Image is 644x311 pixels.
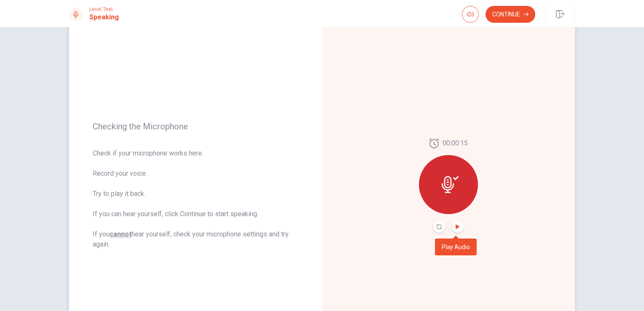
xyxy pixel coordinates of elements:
span: Check if your microphone works here. Record your voice. Try to play it back. If you can hear your... [93,148,298,249]
button: Play Audio [452,221,464,233]
button: Record Again [433,221,445,233]
span: 00:00:15 [443,138,468,148]
span: Checking the Microphone [93,121,298,131]
div: Play Audio [435,239,477,255]
h1: Speaking [89,12,119,22]
u: cannot [110,230,131,238]
span: Level Test [89,6,119,12]
button: Continue [486,6,535,23]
